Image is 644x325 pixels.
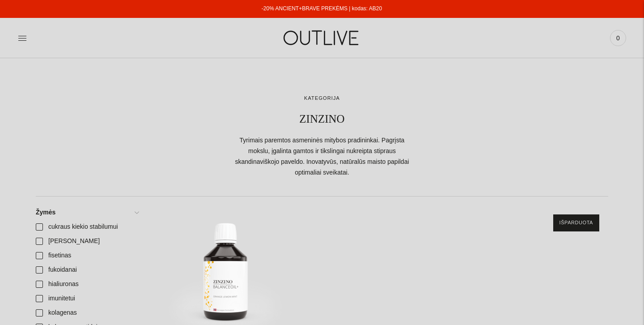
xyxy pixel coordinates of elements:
[30,306,144,320] a: kolagenas
[30,234,144,248] a: [PERSON_NAME]
[610,28,626,48] a: 0
[612,32,624,44] span: 0
[262,5,382,12] a: -20% ANCIENT+BRAVE PREKĖMS | kodas: AB20
[30,220,144,234] a: cukraus kiekio stabilumui
[30,205,144,220] a: Žymės
[30,263,144,277] a: fukoidanai
[30,291,144,306] a: imunitetui
[30,248,144,263] a: fisetinas
[266,22,378,53] img: OUTLIVE
[30,277,144,291] a: hialiuronas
